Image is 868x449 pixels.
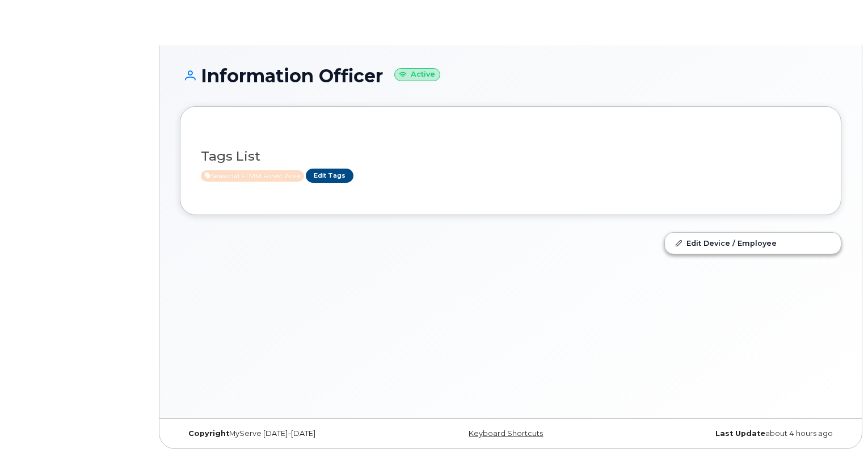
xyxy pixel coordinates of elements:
div: MyServe [DATE]–[DATE] [180,429,401,438]
div: about 4 hours ago [621,429,841,438]
small: Active [394,68,440,81]
a: Edit Tags [306,169,353,183]
h1: Information Officer [180,66,841,86]
strong: Last Update [715,429,765,438]
a: Edit Device / Employee [665,233,841,253]
a: Keyboard Shortcuts [469,429,543,438]
h3: Tags List [201,149,820,163]
span: Active [201,170,304,182]
strong: Copyright [188,429,229,438]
